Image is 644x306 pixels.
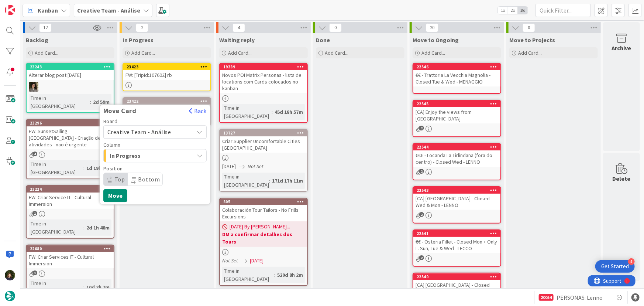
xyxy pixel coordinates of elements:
[107,128,171,136] span: Creative Team - Análise
[413,273,500,280] div: 22540
[220,130,307,153] div: 13727Criar Supplier Uncomfortable Cities [GEOGRAPHIC_DATA]
[270,177,305,185] div: 171d 17h 11m
[613,174,631,183] div: Delete
[77,7,140,14] b: Creative Team - Análise
[114,176,125,183] span: Top
[29,220,83,236] div: Time in [GEOGRAPHIC_DATA]
[413,101,500,107] div: 22545
[316,36,330,44] span: Done
[329,23,342,32] span: 0
[27,245,114,268] div: 22680FW: Criar Services IT - Cultural Immersion
[413,187,500,210] div: 22543[CA] [GEOGRAPHIC_DATA] - Closed Wed & Mon - LENNO
[413,230,500,237] div: 22541
[83,283,85,291] span: :
[220,136,307,153] div: Criar Supplier Uncomfortable Cities [GEOGRAPHIC_DATA]
[27,186,114,209] div: 23224FW: Criar Service IT - Cultural Immersion
[103,119,118,124] span: Board
[413,64,500,70] div: 22546
[248,163,264,170] i: Not Set
[222,257,238,264] i: Not Set
[127,64,210,69] div: 23423
[27,126,114,149] div: FW: SunsetSailing [GEOGRAPHIC_DATA] - Criação de atividades - nao é urgente
[35,50,58,56] span: Add Card...
[220,70,307,93] div: Novos POI Matrix Personas - lista de locations com Cards colocados no kanban
[523,23,535,32] span: 0
[26,119,114,179] a: 23296FW: SunsetSailing [GEOGRAPHIC_DATA] - Criação de atividades - nao é urgenteTime in [GEOGRAPH...
[601,263,629,270] div: Get Started
[123,98,210,114] div: 23422Move CardBackBoardCreative Team - AnáliseColumnIn ProgressPositionTopBottomMoveFW: Sunset Cr...
[26,185,114,239] a: 23224FW: Criar Service IT - Cultural ImmersionTime in [GEOGRAPHIC_DATA]:2d 1h 48m
[557,293,603,302] span: PERSONAS: Lenno
[413,187,500,194] div: 22543
[419,169,424,174] span: 2
[419,212,424,217] span: 2
[27,245,114,252] div: 22680
[413,100,501,137] a: 22545[CA] Enjoy the views from [GEOGRAPHIC_DATA]
[222,104,272,120] div: Time in [GEOGRAPHIC_DATA]
[498,7,508,14] span: 1x
[5,291,15,301] img: avatar
[595,260,635,273] div: Open Get Started checklist, remaining modules: 4
[29,279,83,295] div: Time in [GEOGRAPHIC_DATA]
[413,70,500,86] div: €€ - Trattoria La Vecchia Magnolia - Closed Tue & Wed - MENAGGIO
[220,64,307,93] div: 19389Novos POI Matrix Personas - lista de locations com Cards colocados no kanban
[223,130,307,136] div: 13727
[413,237,500,253] div: €€ - Osteria Fillet - Closed Mon + Only L. Sun, Tue & Wed - LECCO
[26,245,114,298] a: 22680FW: Criar Services IT - Cultural ImmersionTime in [GEOGRAPHIC_DATA]:10d 2h 7m
[103,166,123,171] span: Position
[110,151,165,160] span: In Progress
[219,129,308,192] a: 13727Criar Supplier Uncomfortable Cities [GEOGRAPHIC_DATA][DATE]Not SetTime in [GEOGRAPHIC_DATA]:...
[26,36,48,44] span: Backlog
[38,6,58,15] span: Kanban
[413,230,500,253] div: 22541€€ - Osteria Fillet - Closed Mon + Only L. Sun, Tue & Wed - LECCO
[223,64,307,69] div: 19389
[230,223,290,231] span: [DATE] By [PERSON_NAME]...
[417,231,500,236] div: 22541
[131,50,155,56] span: Add Card...
[83,164,85,172] span: :
[222,231,305,245] b: DM a confirmar detalhes dos Tours
[136,23,148,32] span: 2
[103,149,207,162] button: In Progress
[138,176,160,183] span: Bottom
[325,50,348,56] span: Add Card...
[413,144,500,167] div: 22544€€€ - Locanda La Tirlindana (fora do centro) - Closed Wed - LENNO
[426,23,438,32] span: 20
[123,63,211,91] a: 23423FW: [TripId:107602] rb
[29,94,90,110] div: Time in [GEOGRAPHIC_DATA]
[123,64,210,80] div: 23423FW: [TripId:107602] rb
[222,267,274,283] div: Time in [GEOGRAPHIC_DATA]
[518,50,542,56] span: Add Card...
[30,187,114,192] div: 23224
[27,70,114,80] div: Alterar blog post [DATE]
[29,82,38,92] img: MS
[27,64,114,80] div: 23243Alterar blog post [DATE]
[30,120,114,126] div: 23296
[233,23,245,32] span: 4
[417,188,500,193] div: 22543
[413,194,500,210] div: [CA] [GEOGRAPHIC_DATA] - Closed Wed & Mon - LENNO
[413,36,459,44] span: Move to Ongoing
[127,99,210,104] div: 23422
[413,280,500,296] div: [CA] [GEOGRAPHIC_DATA] - Closed Mon - LECCO
[539,294,554,301] div: 20054
[27,82,114,92] div: MS
[26,63,114,113] a: 23243Alterar blog post [DATE]MSTime in [GEOGRAPHIC_DATA]:2d 59m
[413,186,501,224] a: 22543[CA] [GEOGRAPHIC_DATA] - Closed Wed & Mon - LENNO
[30,246,114,251] div: 22680
[123,64,210,70] div: 23423
[272,108,273,116] span: :
[27,252,114,268] div: FW: Criar Services IT - Cultural Immersion
[628,258,635,265] div: 4
[123,36,154,44] span: In Progress
[85,283,111,291] div: 10d 2h 7m
[16,1,34,10] span: Support
[612,44,631,52] div: Archive
[103,189,127,202] button: Move
[5,5,15,15] img: Visit kanbanzone.com
[38,3,40,9] div: 1
[220,198,307,205] div: 805
[91,98,111,106] div: 2d 59m
[228,50,252,56] span: Add Card...
[413,101,500,123] div: 22545[CA] Enjoy the views from [GEOGRAPHIC_DATA]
